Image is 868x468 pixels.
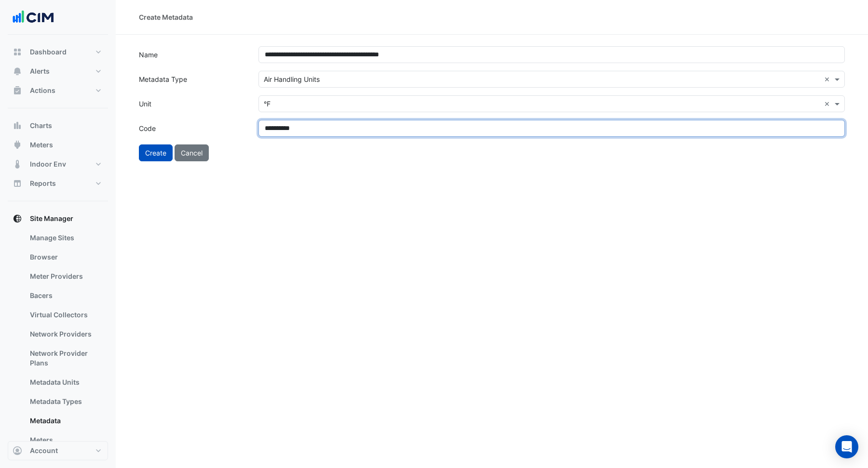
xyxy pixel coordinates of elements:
[8,155,108,174] button: Indoor Env
[30,66,50,76] span: Alerts
[12,8,55,27] img: Company Logo
[22,411,108,430] a: Metadata
[824,74,832,84] span: Clear
[22,267,108,286] a: Meter Providers
[133,95,253,112] label: Unit
[175,144,209,161] button: Cancel
[30,47,67,57] span: Dashboard
[13,214,22,223] app-icon: Site Manager
[30,179,56,188] span: Reports
[22,286,108,305] a: Bacers
[8,116,108,135] button: Charts
[22,344,108,373] a: Network Provider Plans
[139,144,173,161] button: Create
[133,71,253,88] label: Metadata Type
[13,66,22,76] app-icon: Alerts
[30,446,58,455] span: Account
[22,373,108,392] a: Metadata Units
[30,140,53,150] span: Meters
[22,430,108,450] a: Meters
[8,42,108,62] button: Dashboard
[8,209,108,228] button: Site Manager
[22,392,108,411] a: Metadata Types
[133,46,253,63] label: Name
[8,62,108,81] button: Alerts
[22,228,108,247] a: Manage Sites
[22,247,108,267] a: Browser
[30,86,55,95] span: Actions
[13,47,22,57] app-icon: Dashboard
[13,179,22,188] app-icon: Reports
[139,12,193,22] div: Create Metadata
[824,99,832,109] span: Clear
[8,81,108,100] button: Actions
[8,174,108,193] button: Reports
[30,159,66,169] span: Indoor Env
[8,135,108,155] button: Meters
[13,159,22,169] app-icon: Indoor Env
[30,214,73,223] span: Site Manager
[133,120,253,137] label: Code
[8,441,108,460] button: Account
[13,86,22,95] app-icon: Actions
[835,435,858,458] div: Open Intercom Messenger
[30,121,52,130] span: Charts
[22,305,108,325] a: Virtual Collectors
[22,325,108,344] a: Network Providers
[13,140,22,150] app-icon: Meters
[13,121,22,130] app-icon: Charts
